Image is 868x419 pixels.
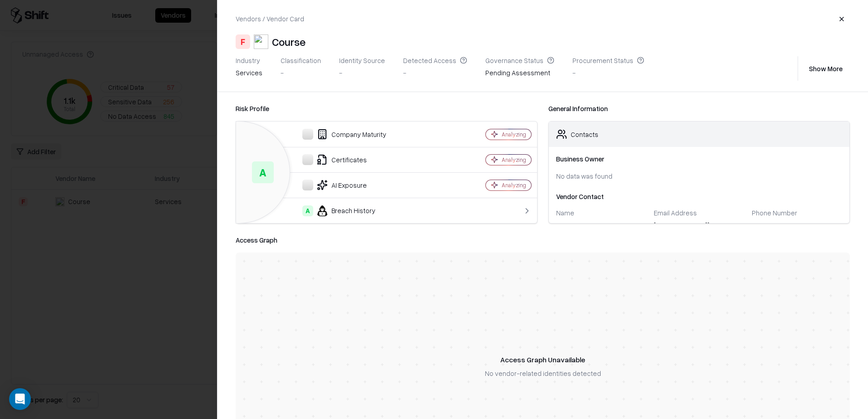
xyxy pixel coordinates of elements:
[572,68,644,78] div: -
[243,180,449,190] div: AI Exposure
[556,209,647,217] div: Name
[302,205,313,216] div: A
[339,56,385,64] div: Identity Source
[272,34,306,49] div: Course
[571,130,598,139] div: Contacts
[236,34,250,49] div: F
[236,103,538,114] div: Risk Profile
[502,181,526,189] div: Analyzing
[243,129,449,140] div: Company Maturity
[556,171,843,181] div: No data was found
[502,131,526,138] div: Analyzing
[281,56,321,64] div: Classification
[243,205,449,216] div: Breach History
[403,56,467,64] div: Detected Access
[236,234,850,245] div: Access Graph
[556,220,647,230] div: -
[548,103,850,114] div: General Information
[252,161,274,183] div: A
[556,192,843,201] div: Vendor Contact
[254,34,268,49] img: Course
[752,220,843,230] div: -
[502,156,526,164] div: Analyzing
[236,68,262,78] div: Services
[802,60,850,77] button: Show More
[236,56,262,64] div: Industry
[485,56,554,64] div: Governance Status
[485,68,554,81] div: Pending Assessment
[654,209,745,217] div: Email Address
[281,68,321,78] div: -
[654,220,745,233] div: [EMAIL_ADDRESS][DOMAIN_NAME]
[485,369,601,378] div: No vendor-related identities detected
[752,209,843,217] div: Phone Number
[236,14,304,24] div: Vendors / Vendor Card
[556,154,843,164] div: Business Owner
[500,354,585,365] div: Access Graph Unavailable
[339,68,385,78] div: -
[403,68,467,78] div: -
[572,56,644,64] div: Procurement Status
[243,154,449,165] div: Certificates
